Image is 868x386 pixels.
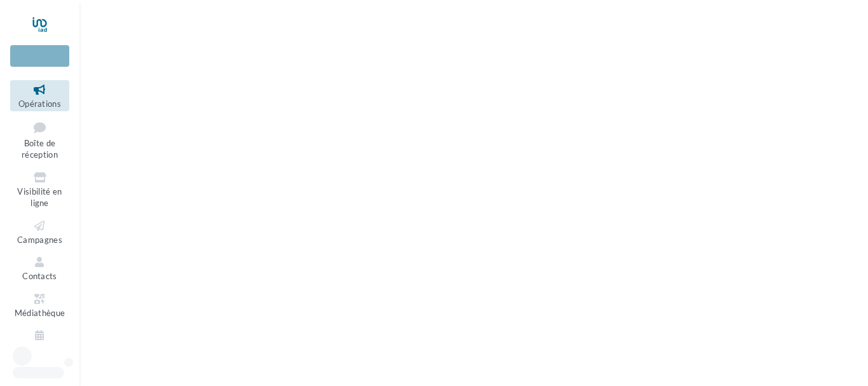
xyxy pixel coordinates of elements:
a: Contacts [10,252,69,284]
a: Campagnes [10,216,69,247]
div: Nouvelle campagne [10,45,69,67]
span: Boîte de réception [22,138,58,160]
span: Médiathèque [15,308,65,318]
span: Campagnes [17,235,62,245]
a: Opérations [10,80,69,111]
a: Médiathèque [10,289,69,321]
span: Opérations [18,99,61,109]
a: Calendrier [10,326,69,357]
a: Boîte de réception [10,116,69,163]
a: Visibilité en ligne [10,168,69,211]
span: Visibilité en ligne [17,186,62,209]
span: Contacts [22,271,57,281]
